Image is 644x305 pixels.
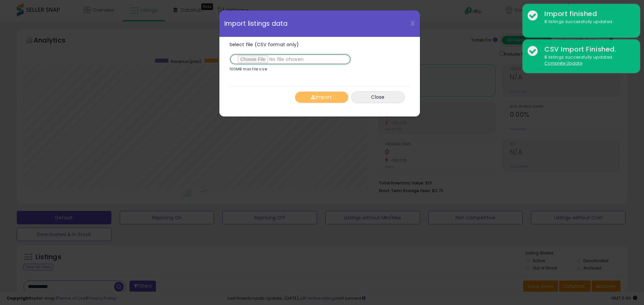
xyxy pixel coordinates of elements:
[539,9,635,19] div: Import finished
[539,54,635,67] div: 8 listings successfully updated.
[351,91,405,103] button: Close
[544,60,582,66] u: Complete Update
[229,41,299,48] span: Select file (CSV format only)
[539,45,635,54] div: CSV Import Finished.
[410,19,415,28] span: X
[229,67,267,71] p: 100MB max file size
[539,19,635,25] div: 8 listings successfully updated.
[295,91,348,103] button: Import
[224,20,288,27] span: Import listings data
